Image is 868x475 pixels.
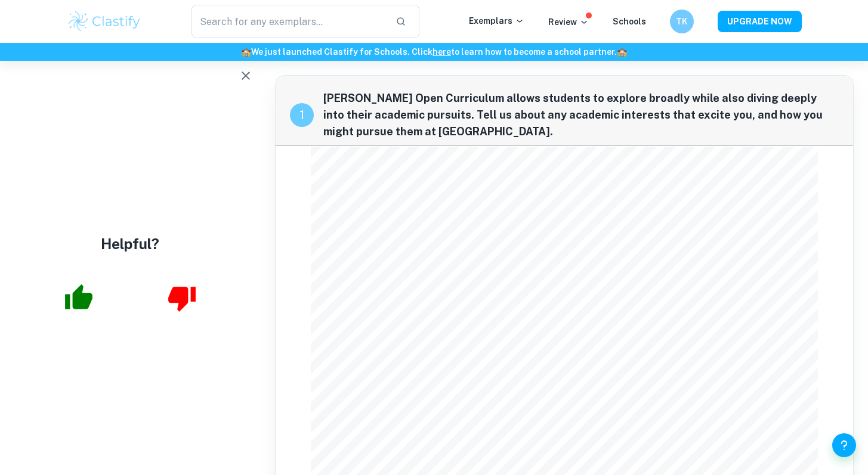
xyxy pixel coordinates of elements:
button: UPGRADE NOW [718,11,802,32]
span: [PERSON_NAME] Open Curriculum allows students to explore broadly while also diving deeply into th... [323,90,839,140]
p: Review [548,15,589,29]
button: Help and Feedback [832,433,856,457]
input: Search for any exemplars... [191,5,387,38]
span: 🏫 [617,47,627,57]
a: Schools [613,17,646,26]
img: Clastify logo [67,10,143,33]
a: here [433,47,451,57]
h4: Helpful? [101,233,159,254]
span: 🏫 [241,47,251,57]
div: recipe [290,103,314,127]
h6: We just launched Clastify for Schools. Click to learn how to become a school partner. [2,45,866,58]
p: Exemplars [469,14,524,27]
h6: TK [675,15,688,28]
button: TK [670,10,694,33]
